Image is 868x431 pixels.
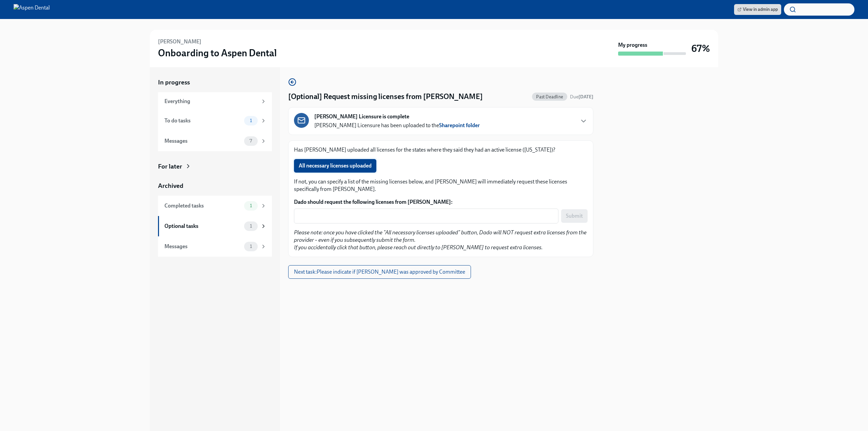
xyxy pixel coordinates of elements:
em: If you accidentally click that button, please reach out directly to [PERSON_NAME] to request extr... [294,244,543,251]
a: View in admin app [734,4,781,15]
strong: [DATE] [578,94,593,100]
span: Due [570,94,593,100]
a: Messages7 [158,131,272,151]
div: Completed tasks [164,202,241,210]
h4: [Optional] Request missing licenses from [PERSON_NAME] [288,92,483,102]
img: Aspen Dental [14,4,50,15]
span: Past Deadline [532,94,567,99]
div: Everything [164,98,258,105]
a: Sharepoint folder [439,122,480,129]
strong: My progress [618,41,647,49]
h3: 67% [691,42,710,55]
label: Dado should request the following licenses from [PERSON_NAME]: [294,198,588,206]
span: View in admin app [737,6,778,13]
a: In progress [158,78,272,87]
a: Completed tasks1 [158,196,272,216]
span: All necessary licenses uploaded [299,162,372,169]
a: Archived [158,181,272,190]
button: Next task:Please indicate if [PERSON_NAME] was approved by Committee [288,265,471,279]
span: 1 [246,223,256,229]
p: If not, you can specify a list of the missing licenses below, and [PERSON_NAME] will immediately ... [294,178,588,193]
button: All necessary licenses uploaded [294,159,376,173]
h6: [PERSON_NAME] [158,38,201,45]
span: 1 [246,244,256,249]
div: To do tasks [164,117,241,124]
span: August 28th, 2025 10:00 [570,94,593,100]
strong: [PERSON_NAME] Licensure is complete [314,113,409,120]
em: Please note: once you have clicked the "All necessary licenses uploaded" button, Dado will NOT re... [294,229,587,243]
span: 1 [246,118,256,123]
span: 1 [246,203,256,208]
div: Messages [164,137,241,145]
p: [PERSON_NAME] Licensure has been uploaded to the [314,122,480,129]
span: Next task : Please indicate if [PERSON_NAME] was approved by Committee [294,269,465,275]
p: Has [PERSON_NAME] uploaded all licenses for the states where they said they had an active license... [294,146,588,154]
span: 7 [245,138,256,143]
a: Messages1 [158,236,272,257]
a: Optional tasks1 [158,216,272,236]
div: Messages [164,243,241,250]
div: For later [158,162,182,171]
a: For later [158,162,272,171]
a: Everything [158,92,272,111]
div: Optional tasks [164,222,241,230]
a: To do tasks1 [158,111,272,131]
h3: Onboarding to Aspen Dental [158,47,277,59]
